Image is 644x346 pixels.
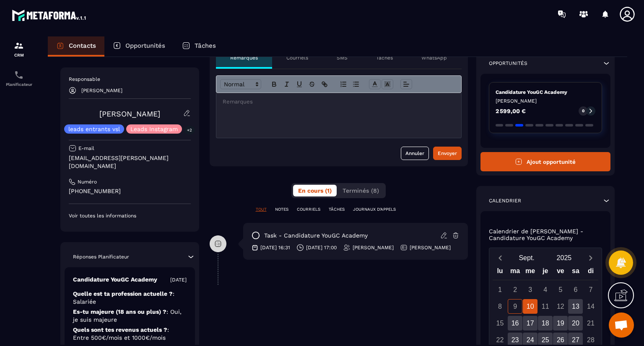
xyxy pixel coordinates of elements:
a: Tâches [174,36,224,57]
p: Candidature YouGC Academy [496,89,596,96]
p: Opportunités [125,42,165,49]
a: schedulerschedulerPlanificateur [2,64,36,93]
p: Candidature YouGC Academy [73,276,157,284]
a: Contacts [48,36,104,57]
p: TÂCHES [329,207,345,212]
p: [PERSON_NAME] [410,244,451,251]
img: logo [12,8,87,23]
p: Quels sont tes revenus actuels ? [73,326,187,342]
div: 17 [523,316,538,331]
p: E-mail [78,145,94,152]
div: ve [553,265,568,280]
div: 15 [493,316,507,331]
div: 4 [538,282,553,297]
p: [DATE] 17:00 [306,244,337,251]
p: Voir toutes les informations [69,212,191,219]
p: Calendrier [489,197,521,204]
p: Quelle est ta profession actuelle ? [73,290,187,306]
button: Previous month [493,252,508,263]
button: Next month [583,252,598,263]
p: leads entrants vsl [68,126,120,132]
div: me [523,265,538,280]
div: di [583,265,598,280]
button: En cours (1) [293,185,337,196]
p: CRM [2,53,36,57]
p: SMS [337,54,348,61]
p: Numéro [78,178,97,185]
p: 0 [582,108,584,114]
div: Envoyer [438,149,457,158]
p: Tâches [195,42,216,49]
a: [PERSON_NAME] [99,109,160,118]
button: Open years overlay [545,250,583,265]
span: Terminés (8) [343,187,379,194]
div: 14 [583,299,598,314]
p: Contacts [69,42,96,49]
p: +2 [184,126,195,134]
div: 18 [538,316,553,331]
p: Planificateur [2,82,36,87]
div: Ouvrir le chat [609,312,634,338]
button: Ajout opportunité [480,152,611,171]
p: Courriels [286,54,308,61]
div: 21 [583,316,598,331]
p: Calendrier de [PERSON_NAME] - Candidature YouGC Academy [489,228,602,241]
p: WhatsApp [421,54,447,61]
p: [PHONE_NUMBER] [69,187,191,195]
button: Terminés (8) [338,185,384,196]
p: [EMAIL_ADDRESS][PERSON_NAME][DOMAIN_NAME] [69,154,191,170]
p: [PERSON_NAME] [81,88,122,93]
p: [PERSON_NAME] [353,244,394,251]
div: 5 [553,282,568,297]
p: 2 599,00 € [496,108,526,114]
div: sa [568,265,583,280]
p: TOUT [256,207,267,212]
a: Opportunités [104,36,174,57]
p: COURRIELS [297,207,320,212]
div: 6 [568,282,583,297]
div: 11 [538,299,553,314]
div: 2 [508,282,522,297]
p: JOURNAUX D'APPELS [353,207,396,212]
p: Responsable [69,76,191,83]
button: Envoyer [433,147,462,160]
p: [DATE] 16:31 [260,244,290,251]
div: 10 [523,299,538,314]
img: scheduler [14,70,24,80]
div: 3 [523,282,538,297]
p: [DATE] [170,276,187,283]
p: NOTES [275,207,288,212]
div: 9 [508,299,522,314]
p: Réponses Planificateur [73,253,129,260]
button: Annuler [401,147,429,160]
p: Tâches [376,54,393,61]
p: Leads Instagram [130,126,178,132]
p: Es-tu majeure (18 ans ou plus) ? [73,308,187,324]
div: 19 [553,316,568,331]
p: [PERSON_NAME] [496,98,596,104]
span: En cours (1) [298,187,332,194]
button: Open months overlay [508,250,545,265]
div: 7 [583,282,598,297]
img: formation [14,41,24,51]
div: 13 [568,299,583,314]
div: 12 [553,299,568,314]
a: formationformationCRM [2,34,36,64]
p: Opportunités [489,60,527,67]
div: je [538,265,553,280]
div: 1 [493,282,507,297]
div: lu [492,265,507,280]
div: 16 [508,316,522,331]
p: task - Candidature YouGC Academy [264,232,368,240]
div: ma [508,265,523,280]
div: 8 [493,299,507,314]
p: Remarques [230,54,258,61]
div: 20 [568,316,583,331]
